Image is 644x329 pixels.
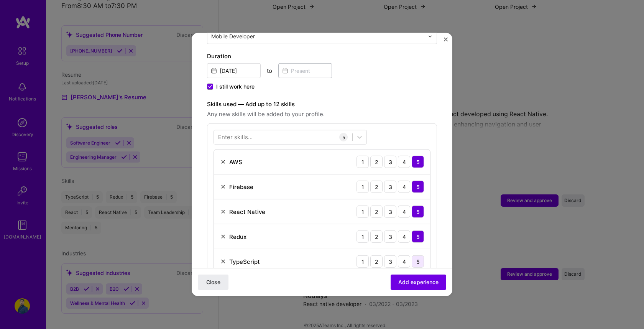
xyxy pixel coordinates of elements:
[370,206,383,218] div: 2
[384,156,396,168] div: 3
[384,230,396,243] div: 3
[207,63,261,78] input: Date
[229,158,242,166] div: AWS
[220,184,226,190] img: Remove
[384,181,396,193] div: 3
[412,181,424,193] div: 5
[218,133,253,141] div: Enter skills...
[267,67,272,75] div: to
[220,209,226,215] img: Remove
[339,133,348,141] div: 5
[220,159,226,165] img: Remove
[207,110,437,119] span: Any new skills will be added to your profile.
[428,34,432,38] img: drop icon
[278,63,332,78] input: Present
[370,181,383,193] div: 2
[356,181,369,193] div: 1
[229,207,265,215] div: React Native
[356,206,369,218] div: 1
[398,181,410,193] div: 4
[444,38,448,46] button: Close
[398,255,410,268] div: 4
[220,234,226,240] img: Remove
[412,230,424,243] div: 5
[370,230,383,243] div: 2
[398,156,410,168] div: 4
[220,258,226,265] img: Remove
[207,100,437,109] label: Skills used — Add up to 12 skills
[356,156,369,168] div: 1
[370,255,383,268] div: 2
[229,257,260,265] div: TypeScript
[398,230,410,243] div: 4
[412,156,424,168] div: 5
[398,206,410,218] div: 4
[356,230,369,243] div: 1
[207,52,437,61] label: Duration
[412,206,424,218] div: 5
[384,206,396,218] div: 3
[398,278,439,286] span: Add experience
[412,255,424,268] div: 5
[206,278,220,286] span: Close
[216,83,255,90] span: I still work here
[384,255,396,268] div: 3
[370,156,383,168] div: 2
[391,275,446,290] button: Add experience
[356,255,369,268] div: 1
[229,183,253,191] div: Firebase
[198,275,228,290] button: Close
[229,232,246,240] div: Redux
